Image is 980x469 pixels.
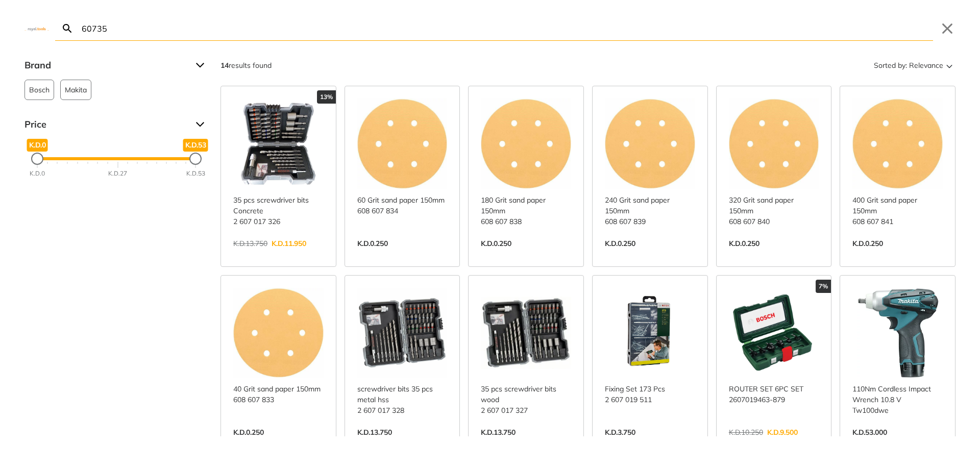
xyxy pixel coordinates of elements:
[943,59,955,71] svg: Sort
[220,57,272,73] div: results found
[61,22,73,35] svg: Search
[29,80,50,100] span: Bosch
[189,153,202,165] div: Maximum Price
[186,169,205,178] div: K.D.53
[816,280,831,293] div: 7%
[872,57,955,73] button: Sorted by:Relevance Sort
[939,20,955,37] button: Close
[65,80,87,100] span: Makita
[24,80,54,100] button: Bosch
[24,57,188,73] span: Brand
[220,61,229,70] strong: 14
[31,153,43,165] div: Minimum Price
[60,80,91,100] button: Makita
[30,169,45,178] div: K.D.0
[317,90,336,104] div: 13%
[24,26,49,31] img: Close
[24,116,188,133] span: Price
[108,169,127,178] div: K.D.27
[80,16,933,40] input: Search…
[909,57,943,73] span: Relevance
